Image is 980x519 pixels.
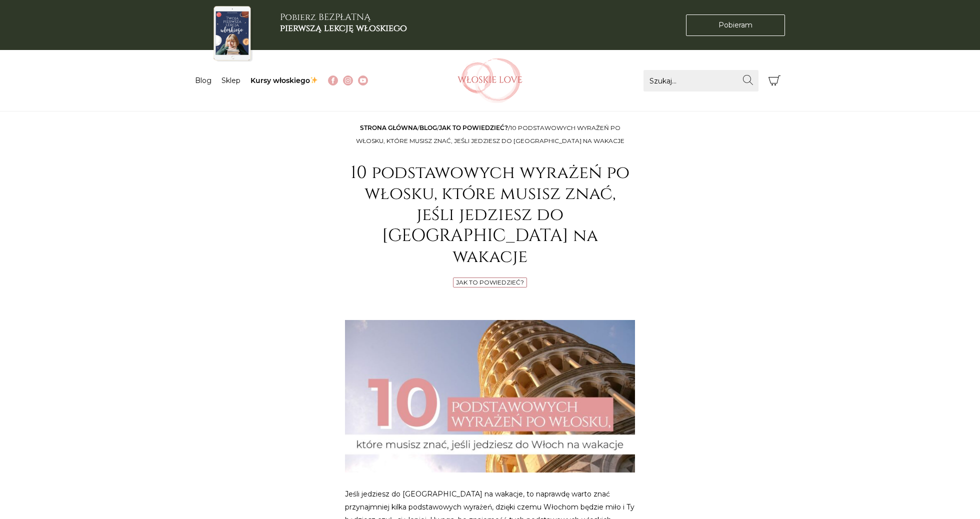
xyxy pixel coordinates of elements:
a: Pobieram [686,14,785,36]
a: Sklep [221,76,240,85]
h1: 10 podstawowych wyrażeń po włosku, które musisz znać, jeśli jedziesz do [GEOGRAPHIC_DATA] na wakacje [345,162,635,267]
input: Szukaj... [643,70,758,91]
a: Blog [195,76,211,85]
b: pierwszą lekcję włoskiego [280,22,407,34]
a: Jak to powiedzieć? [439,124,508,131]
a: Strona główna [360,124,417,131]
h3: Pobierz BEZPŁATNĄ [280,12,407,33]
a: Blog [419,124,437,131]
a: Jak to powiedzieć? [456,278,524,286]
span: / / / [356,124,624,144]
button: Koszyk [763,70,785,91]
a: Kursy włoskiego [250,76,318,85]
span: Pobieram [718,20,752,30]
img: ✨ [310,76,317,83]
img: Włoskielove [457,58,522,103]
